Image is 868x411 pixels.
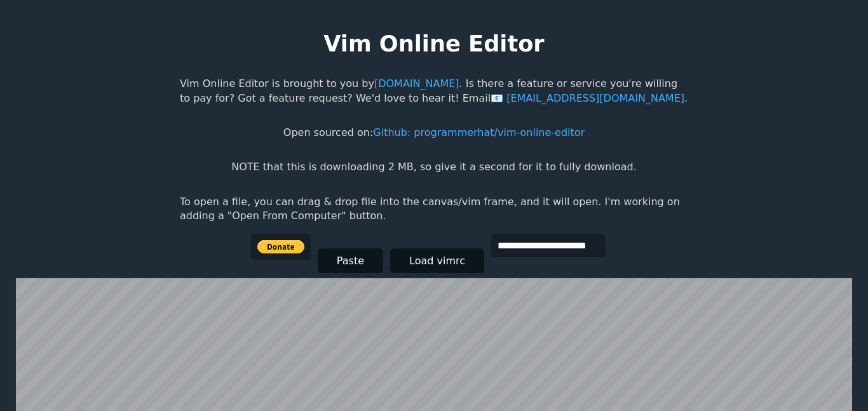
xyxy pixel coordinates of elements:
[180,77,688,105] p: Vim Online Editor is brought to you by . Is there a feature or service you're willing to pay for?...
[318,248,383,273] button: Paste
[231,160,636,174] p: NOTE that this is downloading 2 MB, so give it a second for it to fully download.
[491,92,684,104] a: [EMAIL_ADDRESS][DOMAIN_NAME]
[283,126,585,140] p: Open sourced on:
[323,28,544,59] h1: Vim Online Editor
[390,248,484,273] button: Load vimrc
[373,126,585,138] a: Github: programmerhat/vim-online-editor
[180,195,688,224] p: To open a file, you can drag & drop file into the canvas/vim frame, and it will open. I'm working...
[374,77,459,90] a: [DOMAIN_NAME]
